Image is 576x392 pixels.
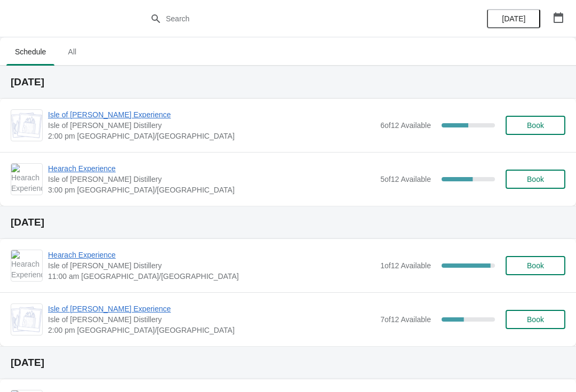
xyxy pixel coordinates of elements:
span: Hearach Experience [48,250,375,260]
img: Hearach Experience | Isle of Harris Distillery | 11:00 am Europe/London [11,250,42,281]
span: Isle of [PERSON_NAME] Distillery [48,120,375,131]
span: 7 of 12 Available [380,315,431,324]
span: Hearach Experience [48,163,375,174]
span: 11:00 am [GEOGRAPHIC_DATA]/[GEOGRAPHIC_DATA] [48,271,375,282]
span: Book [527,315,544,324]
img: Hearach Experience | Isle of Harris Distillery | 3:00 pm Europe/London [11,164,42,195]
span: 2:00 pm [GEOGRAPHIC_DATA]/[GEOGRAPHIC_DATA] [48,325,375,335]
button: [DATE] [487,9,540,28]
span: Book [527,175,544,183]
button: Book [506,116,565,135]
span: Book [527,261,544,270]
span: All [59,42,85,61]
button: Book [506,310,565,329]
h2: [DATE] [11,217,565,228]
span: Schedule [6,42,54,61]
span: Book [527,121,544,130]
span: Isle of [PERSON_NAME] Distillery [48,314,375,325]
button: Book [506,256,565,275]
span: [DATE] [502,14,525,23]
input: Search [165,9,432,28]
span: 1 of 12 Available [380,261,431,270]
span: Isle of [PERSON_NAME] Distillery [48,260,375,271]
span: Isle of [PERSON_NAME] Experience [48,109,375,120]
span: Isle of [PERSON_NAME] Distillery [48,174,375,185]
img: Isle of Harris Gin Experience | Isle of Harris Distillery | 2:00 pm Europe/London [11,113,42,138]
span: 6 of 12 Available [380,121,431,130]
img: Isle of Harris Gin Experience | Isle of Harris Distillery | 2:00 pm Europe/London [11,307,42,332]
span: 3:00 pm [GEOGRAPHIC_DATA]/[GEOGRAPHIC_DATA] [48,185,375,195]
h2: [DATE] [11,77,565,87]
h2: [DATE] [11,357,565,368]
span: 5 of 12 Available [380,175,431,183]
span: 2:00 pm [GEOGRAPHIC_DATA]/[GEOGRAPHIC_DATA] [48,131,375,141]
button: Book [506,170,565,189]
span: Isle of [PERSON_NAME] Experience [48,303,375,314]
